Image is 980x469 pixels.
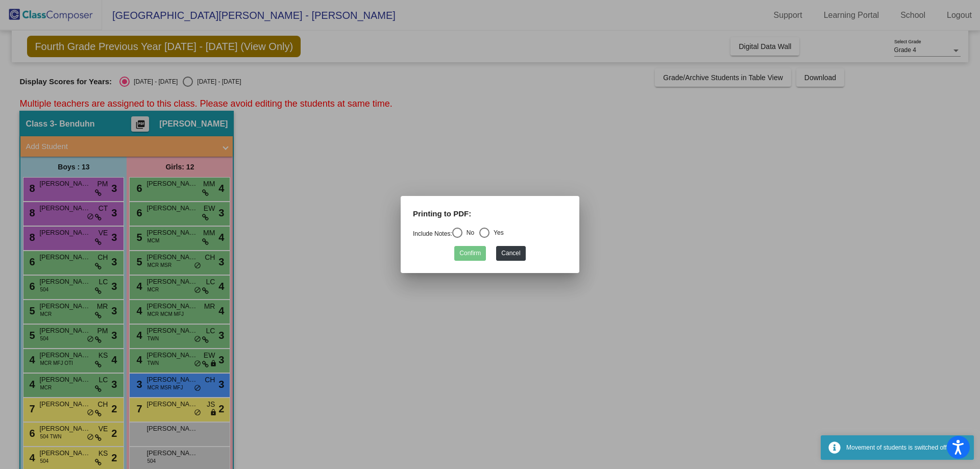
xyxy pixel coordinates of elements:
[413,230,452,237] a: Include Notes:
[454,246,486,261] button: Confirm
[462,228,474,237] div: No
[489,228,504,237] div: Yes
[496,246,525,261] button: Cancel
[846,443,966,452] div: Movement of students is switched off
[413,230,504,237] mat-radio-group: Select an option
[413,208,471,220] label: Printing to PDF:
